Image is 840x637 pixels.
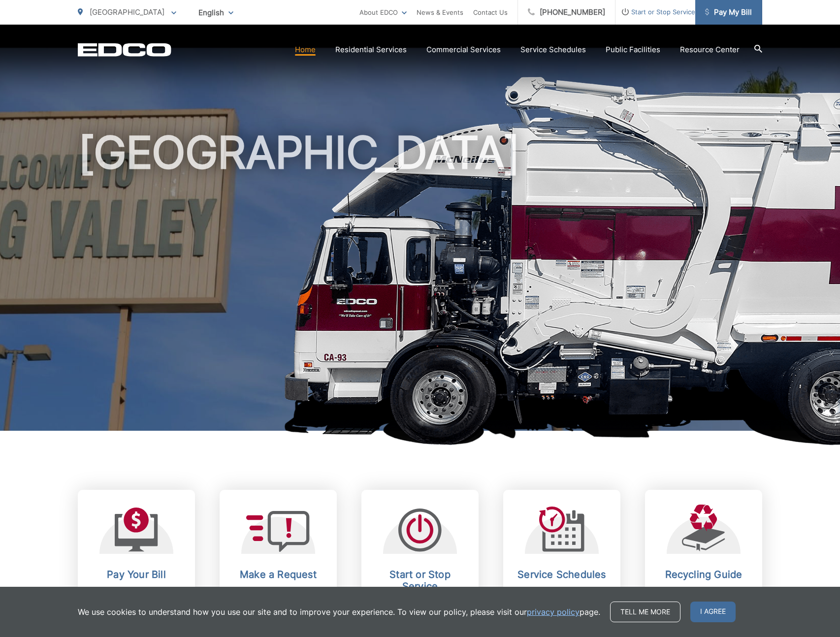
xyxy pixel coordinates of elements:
a: Resource Center [680,44,740,56]
a: Tell me more [610,602,680,622]
h1: [GEOGRAPHIC_DATA] [78,128,762,440]
a: About EDCO [359,6,407,18]
a: Contact Us [473,6,508,18]
a: News & Events [417,6,463,18]
span: I agree [690,602,736,622]
a: Commercial Services [426,44,501,56]
h2: Recycling Guide [655,569,752,580]
h2: Service Schedules [513,569,611,580]
a: Service Schedules [520,44,586,56]
a: privacy policy [527,606,580,618]
a: Public Facilities [606,44,660,56]
h2: Pay Your Bill [88,569,185,580]
p: We use cookies to understand how you use our site and to improve your experience. To view our pol... [78,606,600,618]
a: Residential Services [335,44,407,56]
h2: Make a Request [229,569,327,580]
a: EDCD logo. Return to the homepage. [78,43,171,57]
span: English [191,4,241,21]
a: Home [295,44,316,56]
span: Pay My Bill [705,6,752,18]
span: [GEOGRAPHIC_DATA] [90,7,164,17]
h2: Start or Stop Service [371,569,469,592]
